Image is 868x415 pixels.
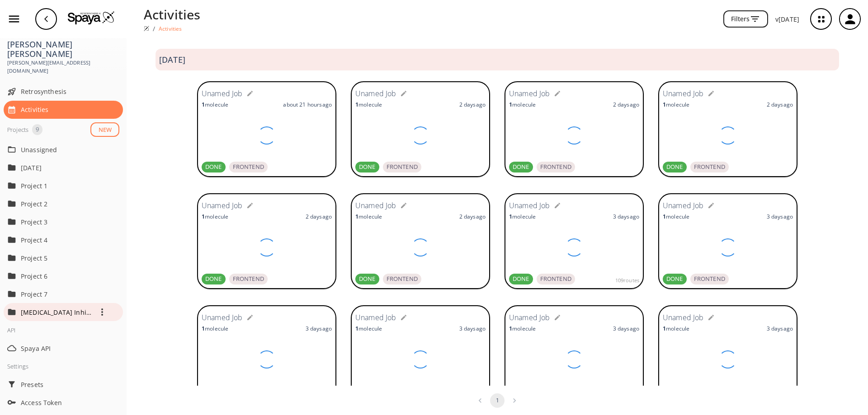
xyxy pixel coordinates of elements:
span: DONE [202,163,226,172]
p: molecule [509,101,536,108]
div: Project 5 [4,249,123,267]
p: 2 days ago [767,101,793,108]
a: Unamed Job1molecule3 daysago [505,305,644,403]
p: 3 days ago [613,325,639,332]
span: FRONTEND [690,275,729,284]
span: FRONTEND [229,163,268,172]
h6: Unamed Job [202,200,243,212]
button: Filters [723,10,768,28]
span: 9 [32,125,42,134]
p: molecule [202,325,228,332]
img: Spaya logo [144,26,149,31]
p: 3 days ago [767,325,793,332]
p: 2 days ago [459,213,486,220]
p: molecule [202,101,228,108]
span: DONE [663,275,687,284]
span: [PERSON_NAME][EMAIL_ADDRESS][DOMAIN_NAME] [7,59,119,75]
div: Project 2 [4,195,123,213]
span: DONE [509,275,533,284]
p: 2 days ago [613,101,639,108]
strong: 1 [355,101,359,108]
p: 3 days ago [306,325,332,332]
span: FRONTEND [537,163,575,172]
p: 2 days ago [459,101,486,108]
p: 2 days ago [306,213,332,220]
p: molecule [355,213,382,220]
span: DONE [663,163,687,172]
a: Unamed Job1molecule2 daysagoDONEFRONTEND [351,81,490,179]
span: Activities [21,105,119,114]
div: Presets [4,375,123,393]
img: Logo Spaya [68,11,115,24]
div: Activities [4,101,123,119]
h6: Unamed Job [663,312,704,324]
span: FRONTEND [383,163,421,172]
strong: 1 [202,213,205,220]
p: [MEDICAL_DATA] Inhibitors [21,308,93,317]
h6: Unamed Job [355,200,396,212]
p: Project 4 [21,235,93,245]
h6: Unamed Job [509,200,550,212]
p: molecule [509,325,536,332]
p: molecule [663,213,689,220]
div: [DATE] [4,159,123,177]
p: molecule [355,101,382,108]
span: Access Token [21,398,119,407]
h6: Unamed Job [663,88,704,100]
a: Unamed Job1molecule3 daysago [658,305,797,403]
span: FRONTEND [229,275,268,284]
h6: Unamed Job [355,88,396,100]
span: DONE [509,163,533,172]
p: [DATE] [21,163,93,173]
a: Unamed Job1molecule2 daysagoDONEFRONTEND [505,81,644,179]
h6: Unamed Job [202,88,243,100]
p: Project 7 [21,289,93,299]
span: Unassigned [21,145,119,154]
strong: 1 [509,325,512,332]
span: DONE [355,163,379,172]
button: page 1 [490,393,505,408]
p: 3 days ago [459,325,486,332]
p: molecule [663,325,689,332]
h3: [PERSON_NAME] [PERSON_NAME] [7,40,119,59]
h6: Unamed Job [355,312,396,324]
p: molecule [663,101,689,108]
p: Activities [144,5,201,24]
a: Unamed Job1molecule2 daysagoDONEFRONTEND [351,193,490,291]
a: Unamed Job1molecule3 daysagoDONEFRONTEND [658,193,797,291]
p: molecule [509,213,536,220]
h6: Unamed Job [509,88,550,100]
p: Project 5 [21,253,93,263]
a: Unamed Job1molecule3 daysagoDONEFRONTEND109routes [505,193,644,291]
li: / [153,24,155,33]
span: FRONTEND [383,275,421,284]
p: molecule [355,325,382,332]
div: Project 4 [4,231,123,249]
strong: 1 [202,325,205,332]
p: Project 2 [21,199,93,209]
div: Project 3 [4,213,123,231]
p: 3 days ago [613,213,639,220]
h6: Unamed Job [509,312,550,324]
div: Project 7 [4,285,123,303]
a: Unamed Job1molecule2 daysagoDONEFRONTEND [658,81,797,179]
div: Projects [7,124,28,135]
strong: 1 [202,101,205,108]
div: [MEDICAL_DATA] Inhibitors [4,303,123,321]
div: Access Token [4,393,123,411]
strong: 1 [355,325,359,332]
strong: 1 [509,213,512,220]
div: Unassigned [4,140,123,159]
p: about 21 hours ago [283,101,332,108]
p: Activities [159,25,182,33]
span: DONE [355,275,379,284]
h6: Unamed Job [663,200,704,212]
div: Project 1 [4,177,123,195]
h6: Unamed Job [202,312,243,324]
div: Project 6 [4,267,123,285]
p: Project 6 [21,271,93,281]
span: Presets [21,380,119,389]
strong: 1 [663,213,666,220]
button: NEW [90,122,119,137]
span: Retrosynthesis [21,87,119,96]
